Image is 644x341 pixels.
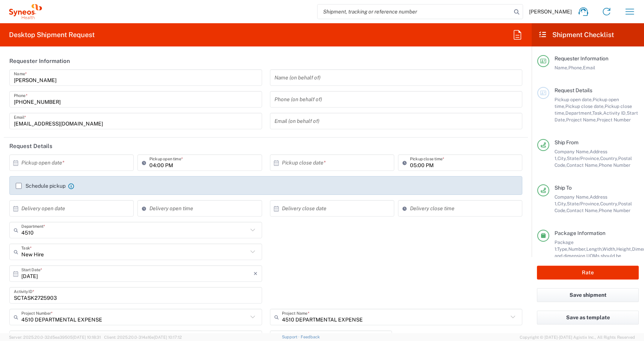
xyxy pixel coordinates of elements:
[104,335,182,340] span: Client: 2025.20.0-314a16e
[529,8,572,15] span: [PERSON_NAME]
[597,117,631,123] span: Project Number
[16,183,66,189] label: Schedule pickup
[616,246,632,252] span: Height,
[557,246,568,252] span: Type,
[568,246,586,252] span: Number,
[566,208,599,213] span: Contact Name,
[555,239,574,252] span: Package 1:
[566,117,597,123] span: Project Name,
[555,230,605,236] span: Package Information
[566,162,599,168] span: Contact Name,
[555,87,592,93] span: Request Details
[520,334,635,341] span: Copyright © [DATE]-[DATE] Agistix Inc., All Rights Reserved
[599,162,631,168] span: Phone Number
[9,335,101,340] span: Server: 2025.20.0-32d5ea39505
[600,156,618,161] span: Country,
[600,201,618,206] span: Country,
[282,335,301,339] a: Support
[537,266,639,280] button: Rate
[555,185,572,191] span: Ship To
[592,110,603,116] span: Task,
[538,30,614,39] h2: Shipment Checklist
[555,139,578,145] span: Ship From
[253,268,258,280] i: ×
[301,335,320,339] a: Feedback
[568,65,583,70] span: Phone,
[555,149,590,154] span: Company Name,
[565,110,592,116] span: Department,
[555,65,568,70] span: Name,
[599,208,631,213] span: Phone Number
[567,201,600,206] span: State/Province,
[583,65,595,70] span: Email
[555,194,590,200] span: Company Name,
[318,4,511,19] input: Shipment, tracking or reference number
[9,142,52,150] h2: Request Details
[602,246,616,252] span: Width,
[603,110,627,116] span: Activity ID,
[9,30,95,39] h2: Desktop Shipment Request
[555,97,593,102] span: Pickup open date,
[558,201,567,206] span: City,
[537,288,639,302] button: Save shipment
[555,55,608,61] span: Requester Information
[586,246,602,252] span: Length,
[154,335,182,340] span: [DATE] 10:17:12
[567,156,600,161] span: State/Province,
[565,103,605,109] span: Pickup close date,
[558,156,567,161] span: City,
[9,57,70,65] h2: Requester Information
[537,311,639,325] button: Save as template
[73,335,101,340] span: [DATE] 10:18:31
